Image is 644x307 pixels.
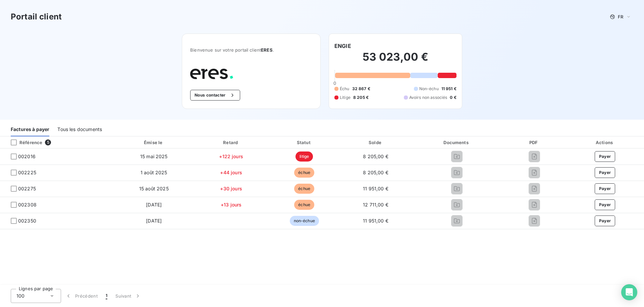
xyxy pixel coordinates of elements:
button: Payer [595,183,615,194]
div: Documents [412,139,501,146]
span: Non-échu [419,86,439,92]
span: 15 août 2025 [139,186,169,191]
div: Actions [567,139,643,146]
button: Suivant [111,289,145,303]
button: Nous contacter [190,90,240,101]
div: Retard [196,139,267,146]
div: Émise le [115,139,193,146]
span: échue [294,184,314,194]
span: 8 205,00 € [363,153,388,159]
span: 11 951 € [441,86,457,92]
span: FR [618,14,623,19]
span: 12 711,00 € [363,202,388,207]
span: 1 août 2025 [141,170,167,175]
span: [DATE] [146,218,162,224]
div: Solde [342,139,410,146]
div: Open Intercom Messenger [621,284,637,300]
span: 100 [16,293,24,299]
span: +122 jours [219,153,243,159]
div: Référence [5,139,42,145]
button: Précédent [61,289,102,303]
span: 11 951,00 € [363,218,388,224]
img: Company logo [190,69,233,79]
span: Avoirs non associés [409,95,447,101]
div: Tous les documents [57,122,102,136]
span: 8 205 € [353,95,369,101]
span: +44 jours [220,170,242,175]
span: 0 € [450,95,456,101]
span: 15 mai 2025 [140,153,168,159]
span: 002275 [18,185,36,192]
span: non-échue [290,216,319,226]
h2: 53 023,00 € [334,50,457,70]
span: échue [294,168,314,178]
div: Factures à payer [11,122,49,136]
span: 002350 [18,218,36,224]
span: Litige [340,95,351,101]
span: +13 jours [221,202,241,207]
span: 0 [333,80,336,86]
span: litige [296,151,313,162]
button: Payer [595,167,615,178]
span: 002225 [18,169,36,176]
span: 002016 [18,153,36,160]
button: Payer [595,199,615,210]
span: 11 951,00 € [363,186,388,191]
span: ERES [261,47,273,53]
span: 32 867 € [352,86,370,92]
button: 1 [102,289,111,303]
span: 1 [106,293,107,299]
span: échue [294,200,314,210]
span: 8 205,00 € [363,170,388,175]
span: Échu [340,86,350,92]
span: [DATE] [146,202,162,207]
h6: ENGIE [334,42,351,50]
span: +30 jours [220,186,242,191]
span: 002308 [18,201,37,208]
button: Payer [595,216,615,226]
span: 5 [45,139,51,145]
h3: Portail client [11,11,62,23]
div: Statut [269,139,339,146]
div: PDF [504,139,565,146]
button: Payer [595,151,615,162]
span: Bienvenue sur votre portail client . [190,47,312,53]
